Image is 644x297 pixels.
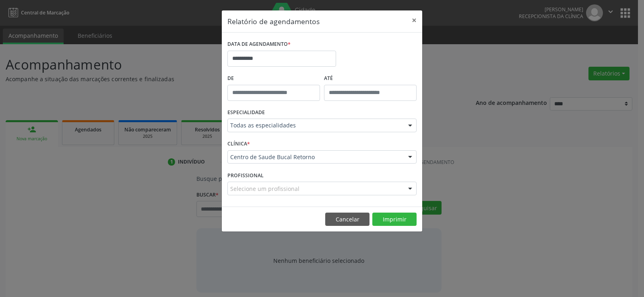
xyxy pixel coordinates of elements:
label: De [227,72,320,85]
label: ATÉ [324,72,417,85]
h5: Relatório de agendamentos [227,16,320,27]
button: Imprimir [372,213,417,226]
label: DATA DE AGENDAMENTO [227,38,291,51]
button: Cancelar [325,213,369,226]
span: Todas as especialidades [230,121,400,129]
button: Close [406,10,422,30]
span: Centro de Saude Bucal Retorno [230,153,400,161]
span: Selecione um profissional [230,184,299,193]
label: ESPECIALIDADE [227,107,265,119]
label: PROFISSIONAL [227,169,264,182]
label: CLÍNICA [227,138,250,150]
